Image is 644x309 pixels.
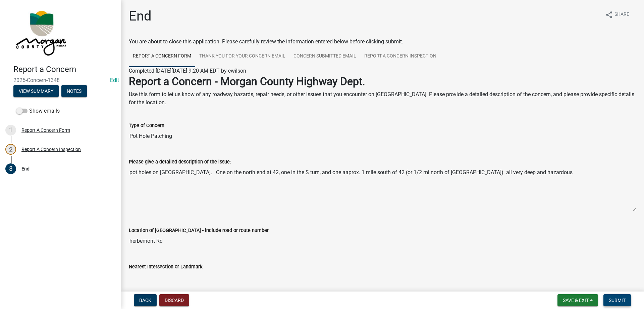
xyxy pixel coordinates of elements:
h1: End [129,8,152,24]
label: Please give a detailed description of the issue: [129,160,231,164]
textarea: pot holes on [GEOGRAPHIC_DATA]. One on the north end at 42, one in the S turn, and one aaprox. 1 ... [129,166,636,211]
i: share [605,11,613,19]
img: Morgan County, Indiana [13,7,67,57]
button: View Summary [13,85,59,97]
button: shareShare [600,8,635,21]
span: Back [139,298,151,303]
a: Thank You for Your Concern Email [195,46,289,67]
a: Concern Submitted Email [289,46,360,67]
p: Use this form to let us know of any roadway hazards, repair needs, or other issues that you encou... [129,90,636,107]
span: 2025-Concern-1348 [13,77,107,83]
button: Save & Exit [557,294,598,306]
a: Report A Concern Inspection [360,46,440,67]
div: End [21,166,30,171]
button: Discard [159,294,189,306]
span: Submit [609,298,626,303]
h4: Report a Concern [13,65,115,74]
button: Notes [61,85,87,97]
wm-modal-confirm: Edit Application Number [110,77,119,83]
div: Report A Concern Form [21,128,70,132]
div: 3 [5,163,16,174]
wm-modal-confirm: Notes [61,89,87,94]
button: Submit [603,294,631,306]
label: Nearest Intersection or Landmark [129,265,202,269]
span: Completed [DATE][DATE] 9:20 AM EDT by cwilson [129,68,246,74]
div: 2 [5,144,16,155]
button: Back [134,294,157,306]
label: Type of Concern [129,123,164,128]
div: 1 [5,125,16,136]
label: Location of [GEOGRAPHIC_DATA] - include road or route number [129,228,269,233]
label: Show emails [16,107,60,115]
a: Edit [110,77,119,83]
span: Share [614,11,629,19]
strong: Report a Concern - Morgan County Highway Dept. [129,75,365,88]
div: Report A Concern Inspection [21,147,81,152]
a: Report A Concern Form [129,46,195,67]
wm-modal-confirm: Summary [13,89,59,94]
span: Save & Exit [563,298,589,303]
